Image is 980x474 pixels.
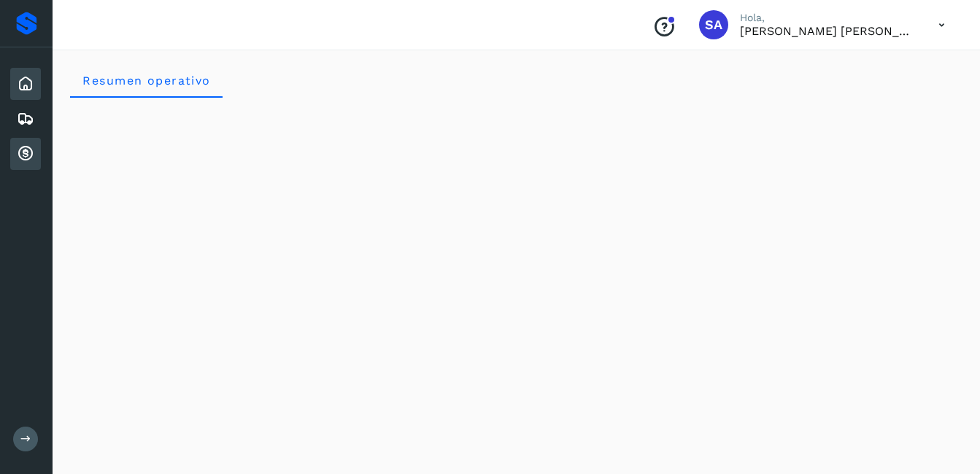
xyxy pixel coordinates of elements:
div: Cuentas por cobrar [10,138,41,170]
div: Inicio [10,68,41,100]
div: Embarques [10,103,41,135]
p: Hola, [740,12,915,24]
p: Saul Armando Palacios Martinez [740,24,915,38]
span: Resumen operativo [82,74,211,88]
